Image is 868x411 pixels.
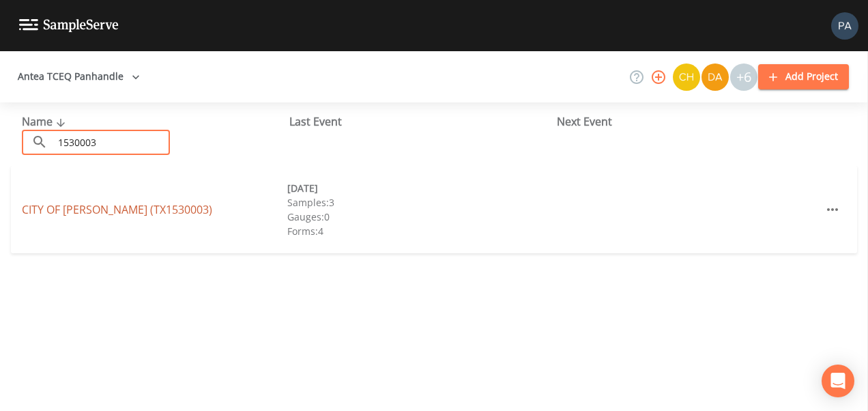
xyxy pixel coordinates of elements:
span: Name [22,114,69,129]
div: Open Intercom Messenger [822,365,854,397]
div: Gauges: 0 [287,210,553,224]
div: Last Event [289,113,557,130]
div: Charles Medina [672,63,701,91]
a: CITY OF [PERSON_NAME] (TX1530003) [22,202,212,217]
button: Antea TCEQ Panhandle [12,64,145,89]
div: +6 [730,63,757,91]
button: Add Project [758,64,849,89]
div: Next Event [557,113,824,130]
div: David Weber [701,63,729,91]
img: a84961a0472e9debc750dd08a004988d [701,63,729,91]
input: Search Projects [53,130,170,155]
div: Samples: 3 [287,195,553,210]
img: c74b8b8b1c7a9d34f67c5e0ca157ed15 [673,63,700,91]
img: logo [19,19,119,32]
div: [DATE] [287,181,553,195]
img: b17d2fe1905336b00f7c80abca93f3e1 [831,12,858,40]
div: Forms: 4 [287,224,553,238]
